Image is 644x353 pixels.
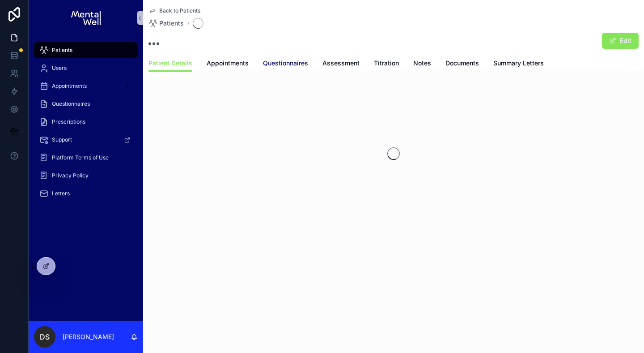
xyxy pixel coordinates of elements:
[34,168,138,184] a: Privacy Policy
[34,185,138,202] a: Letters
[34,96,138,112] a: Questionnaires
[34,114,138,130] a: Prescriptions
[34,78,138,94] a: Appointments
[207,59,249,68] span: Appointments
[52,172,89,179] span: Privacy Policy
[159,7,200,14] span: Back to Patients
[263,59,308,68] span: Questionnaires
[445,55,479,73] a: Documents
[52,82,87,90] span: Appointments
[413,59,431,68] span: Notes
[159,19,184,28] span: Patients
[207,55,249,73] a: Appointments
[52,65,67,72] span: Users
[148,19,184,28] a: Patients
[602,33,639,49] button: Edit
[63,332,114,341] p: [PERSON_NAME]
[374,55,399,73] a: Titration
[52,100,90,108] span: Questionnaires
[148,59,192,68] span: Patient Details
[413,55,431,73] a: Notes
[52,118,85,125] span: Prescriptions
[322,59,360,68] span: Assessment
[40,331,50,342] span: DS
[34,150,138,166] a: Platform Terms of Use
[322,55,360,73] a: Assessment
[263,55,308,73] a: Questionnaires
[52,136,72,143] span: Support
[71,11,100,25] img: App logo
[493,59,544,68] span: Summary Letters
[34,60,138,76] a: Users
[34,42,138,58] a: Patients
[29,36,143,213] div: scrollable content
[34,132,138,148] a: Support
[52,154,109,161] span: Platform Terms of Use
[445,59,479,68] span: Documents
[493,55,544,73] a: Summary Letters
[374,59,399,68] span: Titration
[148,7,200,14] a: Back to Patients
[148,55,192,72] a: Patient Details
[52,190,70,197] span: Letters
[52,47,72,54] span: Patients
